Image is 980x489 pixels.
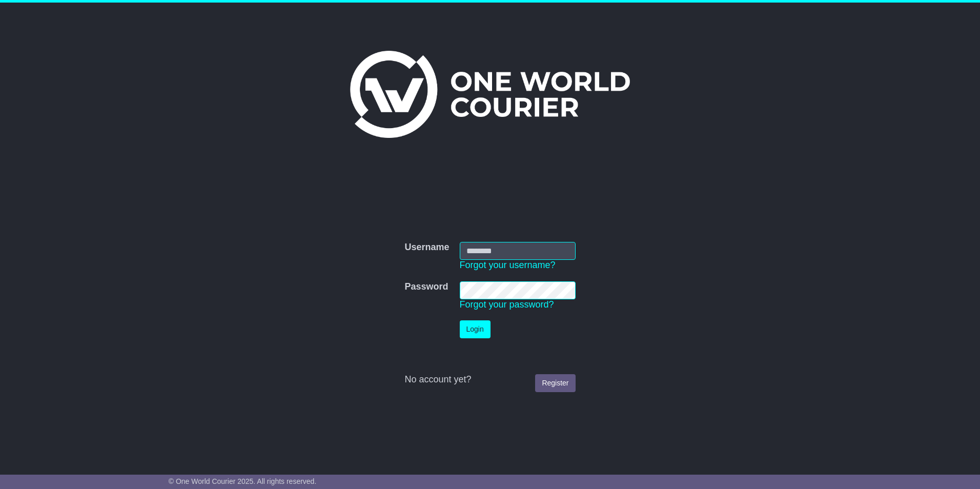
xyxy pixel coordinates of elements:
a: Forgot your username? [460,260,556,270]
a: Register [535,374,575,392]
img: One World [350,51,630,138]
a: Forgot your password? [460,299,554,310]
span: © One World Courier 2025. All rights reserved. [169,477,317,485]
div: No account yet? [404,374,575,385]
label: Username [404,242,449,253]
label: Password [404,281,448,293]
button: Login [460,320,491,338]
